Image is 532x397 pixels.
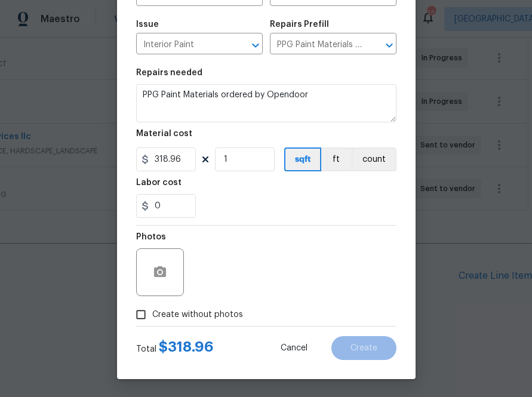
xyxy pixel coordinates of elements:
[262,336,327,360] button: Cancel
[281,344,307,353] span: Cancel
[284,147,321,171] button: sqft
[321,147,352,171] button: ft
[136,20,159,29] h5: Issue
[159,340,214,354] span: $ 318.96
[136,130,192,138] h5: Material cost
[381,37,398,54] button: Open
[136,233,166,241] h5: Photos
[270,20,329,29] h5: Repairs Prefill
[152,309,243,321] span: Create without photos
[331,336,396,360] button: Create
[136,84,396,122] textarea: PPG Paint Materials ordered by Opendoor
[350,344,377,353] span: Create
[247,37,264,54] button: Open
[136,341,214,355] div: Total
[352,147,396,171] button: count
[136,69,202,77] h5: Repairs needed
[136,179,182,187] h5: Labor cost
